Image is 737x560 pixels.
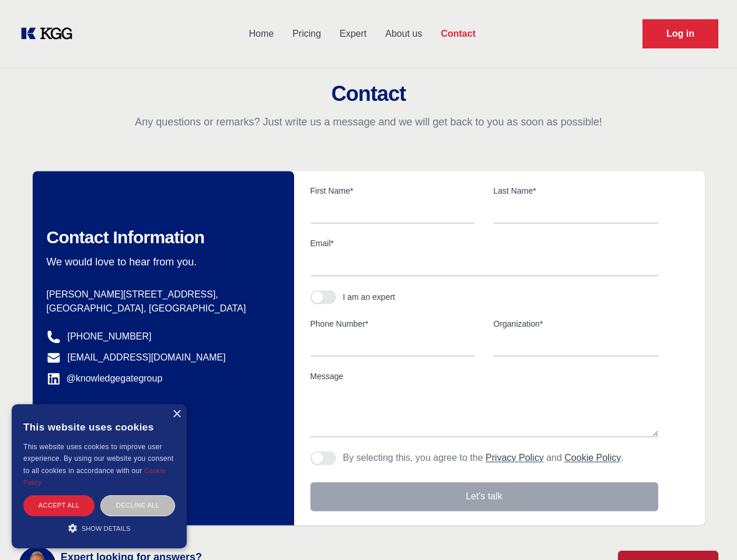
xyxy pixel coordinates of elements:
[47,302,275,316] p: [GEOGRAPHIC_DATA], [GEOGRAPHIC_DATA]
[239,19,283,49] a: Home
[310,370,658,382] label: Message
[23,522,175,534] div: Show details
[23,467,166,486] a: Cookie Policy
[23,443,173,475] span: This website uses cookies to improve user experience. By using our website you consent to all coo...
[14,115,723,129] p: Any questions or remarks? Just write us a message and we will get back to you as soon as possible!
[47,255,275,269] p: We would love to hear from you.
[310,482,658,511] button: Let's talk
[494,185,658,197] label: Last Name*
[283,19,330,49] a: Pricing
[19,24,82,43] a: KOL Knowledge Platform: Talk to Key External Experts (KEE)
[47,372,163,386] a: @knowledgegategroup
[23,495,95,516] div: Accept all
[376,19,431,49] a: About us
[310,237,658,249] label: Email*
[172,410,181,419] div: Close
[310,185,475,197] label: First Name*
[494,318,658,330] label: Organization*
[343,451,624,465] p: By selecting this, you agree to the and .
[68,330,152,344] a: [PHONE_NUMBER]
[23,413,175,441] div: This website uses cookies
[14,82,723,106] h2: Contact
[82,525,131,532] span: Show details
[431,19,485,49] a: Contact
[564,453,621,463] a: Cookie Policy
[679,504,737,560] iframe: Chat Widget
[47,288,275,302] p: [PERSON_NAME][STREET_ADDRESS],
[642,19,718,48] a: Request Demo
[68,351,226,365] a: [EMAIL_ADDRESS][DOMAIN_NAME]
[100,495,175,516] div: Decline all
[485,453,544,463] a: Privacy Policy
[310,318,475,330] label: Phone Number*
[330,19,376,49] a: Expert
[343,291,396,303] div: I am an expert
[47,227,275,248] h2: Contact Information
